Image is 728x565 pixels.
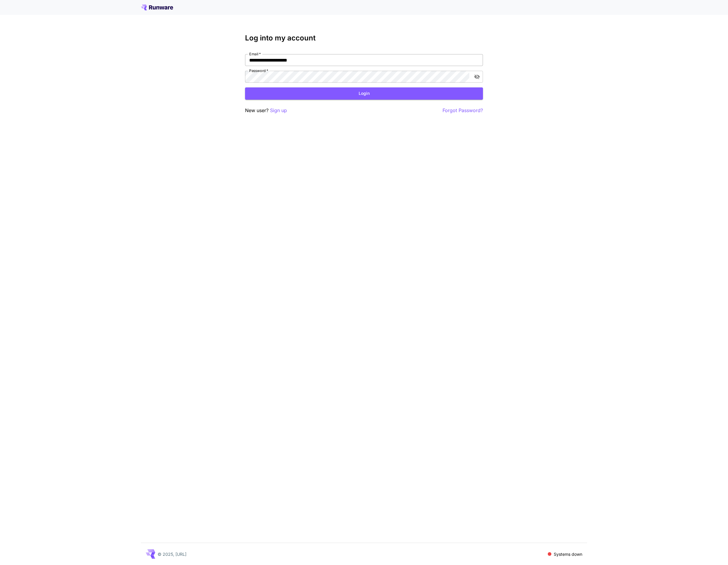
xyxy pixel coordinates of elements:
[158,551,186,557] p: © 2025, [URL]
[249,68,268,73] label: Password
[472,71,482,82] button: toggle password visibility
[245,107,287,114] p: New user?
[270,107,287,114] button: Sign up
[554,551,582,557] p: Systems down
[249,51,261,56] label: Email
[245,87,483,100] button: Login
[443,107,483,114] button: Forgot Password?
[245,34,483,42] h3: Log into my account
